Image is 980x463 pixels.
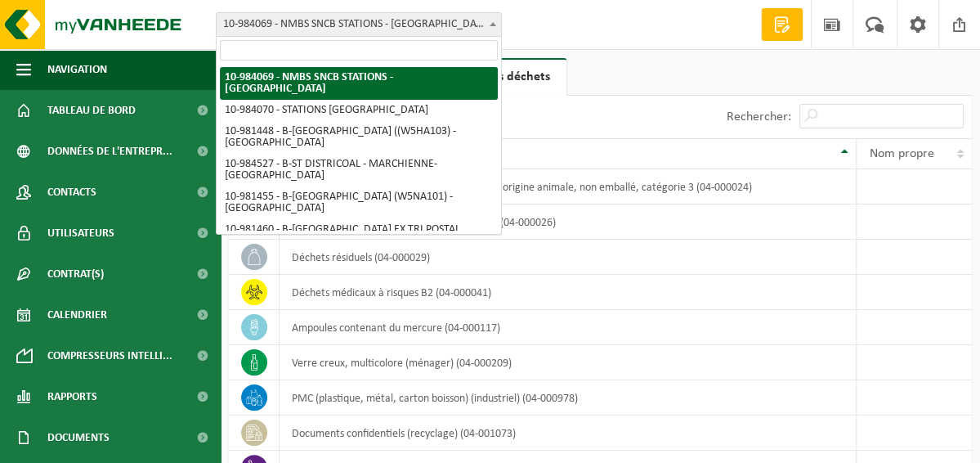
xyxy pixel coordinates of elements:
[869,147,933,160] span: Nom propre
[47,172,96,213] span: Contacts
[280,240,857,275] td: déchets résiduels (04-000029)
[47,213,114,254] span: Utilisateurs
[47,335,172,376] span: Compresseurs intelli...
[217,13,501,36] span: 10-984069 - NMBS SNCB STATIONS - SINT-GILLIS
[280,310,857,345] td: ampoules contenant du mercure (04-000117)
[220,219,498,252] li: 10-981460 - B-[GEOGRAPHIC_DATA] EX TRI POSTAL (W5HA101) - [GEOGRAPHIC_DATA]
[468,58,566,96] a: Vos déchets
[47,90,136,131] span: Tableau de bord
[280,380,857,416] td: PMC (plastique, métal, carton boisson) (industriel) (04-000978)
[47,294,107,335] span: Calendrier
[47,376,97,417] span: Rapports
[47,417,110,458] span: Documents
[220,187,498,219] li: 10-981455 - B-[GEOGRAPHIC_DATA] (W5NA101) - [GEOGRAPHIC_DATA]
[47,49,107,90] span: Navigation
[216,12,502,37] span: 10-984069 - NMBS SNCB STATIONS - SINT-GILLIS
[280,416,857,451] td: documents confidentiels (recyclage) (04-001073)
[47,254,104,294] span: Contrat(s)
[220,121,498,154] li: 10-981448 - B-[GEOGRAPHIC_DATA] ((W5HA103) - [GEOGRAPHIC_DATA]
[280,169,857,205] td: déchet alimentaire, contenant des produits d'origine animale, non emballé, catégorie 3 (04-000024)
[280,205,857,240] td: carton et papier, non-conditionné (industriel) (04-000026)
[727,110,791,124] label: Rechercher:
[220,154,498,187] li: 10-984527 - B-ST DISTRICOAL - MARCHIENNE-[GEOGRAPHIC_DATA]
[47,131,172,172] span: Données de l'entrepr...
[280,345,857,380] td: verre creux, multicolore (ménager) (04-000209)
[220,100,498,121] li: 10-984070 - STATIONS [GEOGRAPHIC_DATA]
[220,67,498,100] li: 10-984069 - NMBS SNCB STATIONS - [GEOGRAPHIC_DATA]
[280,275,857,310] td: déchets médicaux à risques B2 (04-000041)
